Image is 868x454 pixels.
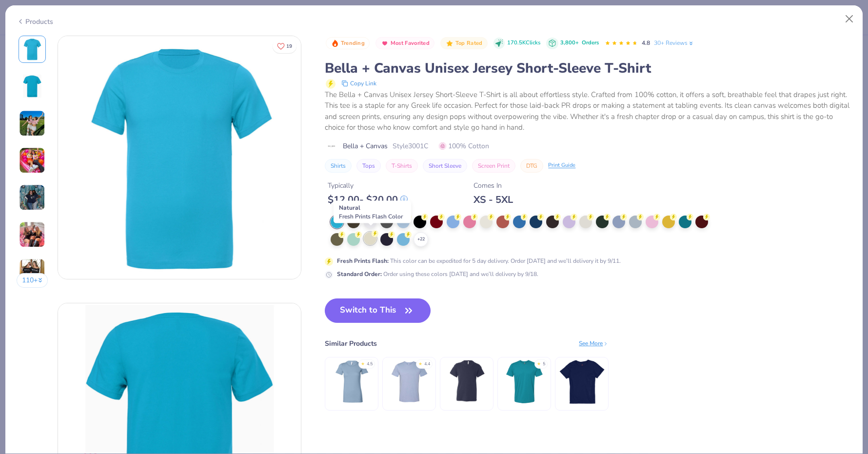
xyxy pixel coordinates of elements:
[326,37,370,50] button: Badge Button
[375,37,434,50] button: Badge Button
[20,75,44,98] img: Back
[418,361,422,365] div: ★
[444,358,490,405] img: Bella + Canvas Youth Jersey T-Shirt
[325,142,338,150] img: brand logo
[381,39,389,47] img: Most Favorited sort
[840,10,859,28] button: Close
[423,159,467,173] button: Short Sleeve
[19,221,45,248] img: User generated content
[343,141,388,151] span: Bella + Canvas
[341,40,365,46] span: Trending
[328,194,408,206] div: $ 12.00 - $ 20.00
[472,159,515,173] button: Screen Print
[325,298,431,323] button: Switch to This
[337,257,389,265] strong: Fresh Prints Flash :
[325,338,377,349] div: Similar Products
[417,236,425,243] span: + 22
[337,257,621,265] div: This color can be expedited for 5 day delivery. Order [DATE] and we’ll delivery it by 9/11.
[338,78,379,89] button: copy to clipboard
[446,39,454,47] img: Top Rated sort
[17,273,48,288] button: 110+
[440,37,487,50] button: Badge Button
[367,361,373,368] div: 4.5
[334,201,411,223] div: Natural
[537,361,541,365] div: ★
[507,39,540,47] span: 170.5K Clicks
[19,184,45,211] img: User generated content
[439,141,489,151] span: 100% Cotton
[642,39,650,47] span: 4.8
[339,213,403,220] span: Fresh Prints Flash Color
[331,39,339,47] img: Trending sort
[424,361,430,368] div: 4.4
[325,59,851,78] div: Bella + Canvas Unisex Jersey Short-Sleeve T-Shirt
[473,180,513,191] div: Comes In
[386,358,433,405] img: Bella + Canvas Unisex Heather CVC T-Shirt
[548,161,575,170] div: Print Guide
[328,180,408,191] div: Typically
[325,159,352,173] button: Shirts
[473,194,513,206] div: XS - 5XL
[393,141,428,151] span: Style 3001C
[654,39,694,47] a: 30+ Reviews
[386,159,418,173] button: T-Shirts
[17,17,53,27] div: Products
[273,39,296,53] button: Like
[19,110,45,137] img: User generated content
[58,36,301,279] img: Front
[560,39,599,47] div: 3,800+
[543,361,545,368] div: 5
[356,159,381,173] button: Tops
[325,89,851,133] div: The Bella + Canvas Unisex Jersey Short-Sleeve T-Shirt is all about effortless style. Crafted from...
[455,40,483,46] span: Top Rated
[329,358,375,405] img: Bella + Canvas Ladies' The Favorite T-Shirt
[20,38,44,61] img: Front
[501,358,548,405] img: Next Level Men's CVC Crew
[286,44,292,49] span: 19
[391,40,430,46] span: Most Favorited
[582,39,599,46] span: Orders
[559,358,605,405] img: Hanes Ladies' Essential-T T-Shirt
[605,36,638,51] div: 4.8 Stars
[337,270,538,278] div: Order using these colors [DATE] and we’ll delivery by 9/18.
[361,361,365,365] div: ★
[19,258,45,285] img: User generated content
[337,270,382,278] strong: Standard Order :
[579,339,609,348] div: See More
[520,159,543,173] button: DTG
[19,147,45,174] img: User generated content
